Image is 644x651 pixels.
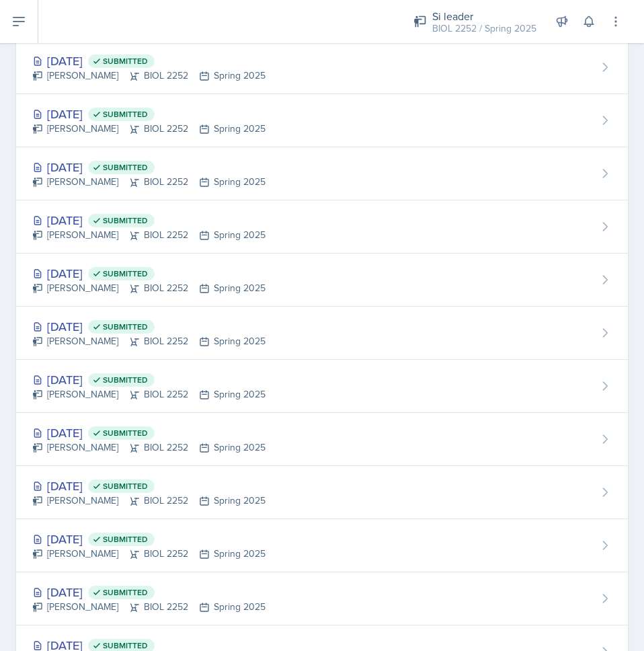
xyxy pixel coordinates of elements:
[103,109,148,120] span: Submitted
[103,215,148,226] span: Submitted
[103,162,148,173] span: Submitted
[103,321,148,332] span: Submitted
[32,281,266,295] div: [PERSON_NAME] BIOL 2252 Spring 2025
[32,424,266,442] div: [DATE]
[16,94,628,147] a: [DATE] Submitted [PERSON_NAME]BIOL 2252Spring 2025
[16,200,628,254] a: [DATE] Submitted [PERSON_NAME]BIOL 2252Spring 2025
[32,477,266,495] div: [DATE]
[103,534,148,545] span: Submitted
[103,375,148,385] span: Submitted
[32,583,266,601] div: [DATE]
[32,211,266,229] div: [DATE]
[32,175,266,189] div: [PERSON_NAME] BIOL 2252 Spring 2025
[32,317,266,336] div: [DATE]
[103,640,148,651] span: Submitted
[32,105,266,123] div: [DATE]
[32,494,266,508] div: [PERSON_NAME] BIOL 2252 Spring 2025
[32,52,266,70] div: [DATE]
[32,600,266,614] div: [PERSON_NAME] BIOL 2252 Spring 2025
[32,69,266,83] div: [PERSON_NAME] BIOL 2252 Spring 2025
[103,481,148,492] span: Submitted
[32,547,266,561] div: [PERSON_NAME] BIOL 2252 Spring 2025
[16,466,628,519] a: [DATE] Submitted [PERSON_NAME]BIOL 2252Spring 2025
[16,360,628,413] a: [DATE] Submitted [PERSON_NAME]BIOL 2252Spring 2025
[32,264,266,282] div: [DATE]
[32,371,266,389] div: [DATE]
[32,530,266,548] div: [DATE]
[32,334,266,348] div: [PERSON_NAME] BIOL 2252 Spring 2025
[16,147,628,200] a: [DATE] Submitted [PERSON_NAME]BIOL 2252Spring 2025
[432,22,536,36] div: BIOL 2252 / Spring 2025
[16,519,628,572] a: [DATE] Submitted [PERSON_NAME]BIOL 2252Spring 2025
[103,428,148,438] span: Submitted
[432,8,536,24] div: Si leader
[32,122,266,136] div: [PERSON_NAME] BIOL 2252 Spring 2025
[103,56,148,67] span: Submitted
[16,413,628,466] a: [DATE] Submitted [PERSON_NAME]BIOL 2252Spring 2025
[32,228,266,242] div: [PERSON_NAME] BIOL 2252 Spring 2025
[32,441,266,455] div: [PERSON_NAME] BIOL 2252 Spring 2025
[16,307,628,360] a: [DATE] Submitted [PERSON_NAME]BIOL 2252Spring 2025
[16,254,628,307] a: [DATE] Submitted [PERSON_NAME]BIOL 2252Spring 2025
[16,572,628,625] a: [DATE] Submitted [PERSON_NAME]BIOL 2252Spring 2025
[32,387,266,401] div: [PERSON_NAME] BIOL 2252 Spring 2025
[103,587,148,598] span: Submitted
[103,268,148,279] span: Submitted
[32,158,266,176] div: [DATE]
[16,41,628,94] a: [DATE] Submitted [PERSON_NAME]BIOL 2252Spring 2025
